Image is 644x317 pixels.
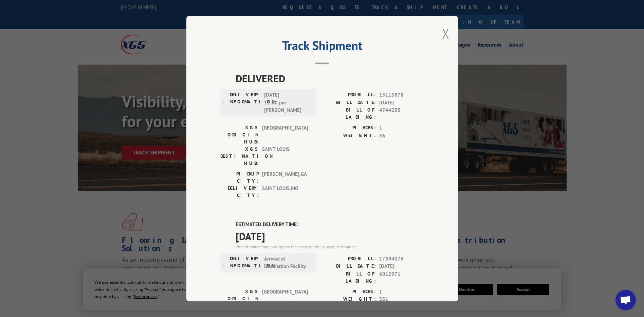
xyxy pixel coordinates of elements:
span: Arrived at Destination Facility [264,255,310,270]
button: Close modal [442,24,449,43]
h2: Track Shipment [220,41,424,54]
span: 4744255 [379,106,424,121]
a: Open chat [615,290,636,310]
span: 1 [379,288,424,296]
span: SAINT LOUIS [262,146,308,167]
label: ESTIMATED DELIVERY TIME: [236,221,424,229]
span: 86 [379,132,424,139]
label: BILL DATE: [322,99,376,106]
span: [GEOGRAPHIC_DATA] [262,288,308,309]
label: BILL DATE: [322,263,376,270]
span: [GEOGRAPHIC_DATA] [262,124,308,146]
label: BILL OF LADING: [322,270,376,284]
label: BILL OF LADING: [322,106,376,121]
span: SAINT LOUIS , MO [262,185,308,199]
label: PIECES: [322,124,376,132]
span: 351 [379,296,424,303]
span: 17594076 [379,255,424,263]
span: [DATE] [379,99,424,106]
div: The estimated time is using the time zone for the delivery destination. [236,244,424,250]
span: [DATE] 12:00 pm [PERSON_NAME] [264,91,310,114]
span: 1 [379,124,424,132]
label: PIECES: [322,288,376,296]
span: [PERSON_NAME] , GA [262,170,308,185]
span: 6012971 [379,270,424,284]
label: XGS ORIGIN HUB: [220,288,259,309]
label: WEIGHT: [322,132,376,139]
span: 15113878 [379,91,424,99]
span: [DATE] [379,263,424,270]
label: PROBILL: [322,255,376,263]
label: PICKUP CITY: [220,170,259,185]
span: DELIVERED [236,71,424,86]
label: PROBILL: [322,91,376,99]
label: DELIVERY INFORMATION: [222,91,261,114]
label: DELIVERY INFORMATION: [222,255,261,270]
label: DELIVERY CITY: [220,185,259,199]
label: WEIGHT: [322,296,376,303]
label: XGS DESTINATION HUB: [220,146,259,167]
label: XGS ORIGIN HUB: [220,124,259,146]
span: [DATE] [236,228,424,244]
